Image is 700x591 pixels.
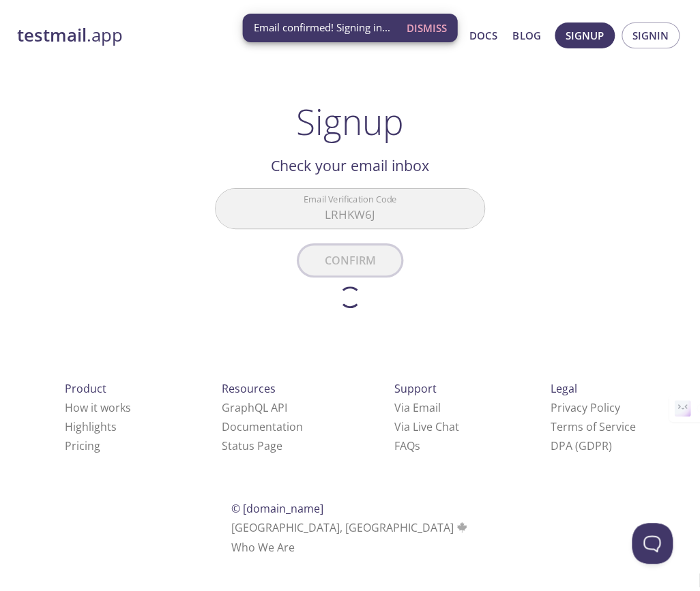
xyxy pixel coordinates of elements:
h1: Signup [296,101,404,142]
a: Privacy Policy [550,400,619,415]
a: Status Page [222,438,282,453]
span: Email confirmed! Signing in... [254,20,390,35]
iframe: Help Scout Beacon - Open [632,523,673,564]
a: Via Email [394,400,441,415]
span: Signin [632,27,669,44]
span: Support [394,381,437,396]
span: Resources [222,381,276,396]
span: Signup [566,27,604,44]
span: Dismiss [407,19,447,37]
a: GraphQL API [222,400,287,415]
button: Signup [555,22,615,48]
span: [GEOGRAPHIC_DATA], [GEOGRAPHIC_DATA] [231,520,469,535]
a: How it works [65,400,131,415]
a: Highlights [65,419,117,434]
a: Terms of Service [550,419,635,434]
a: Who We Are [231,540,295,555]
span: s [415,438,420,453]
a: Docs [469,27,497,44]
a: DPA (GDPR) [550,438,611,453]
a: testmail.app [17,24,338,47]
a: FAQ [394,438,420,453]
h2: Check your email inbox [215,154,485,177]
strong: testmail [17,23,87,47]
span: © [DOMAIN_NAME] [231,501,323,516]
a: Via Live Chat [394,419,459,434]
span: Legal [550,381,577,396]
a: Documentation [222,419,303,434]
button: Signin [622,22,680,48]
a: Blog [512,27,540,44]
button: Dismiss [401,15,452,41]
a: Pricing [65,438,100,453]
span: Product [65,381,106,396]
